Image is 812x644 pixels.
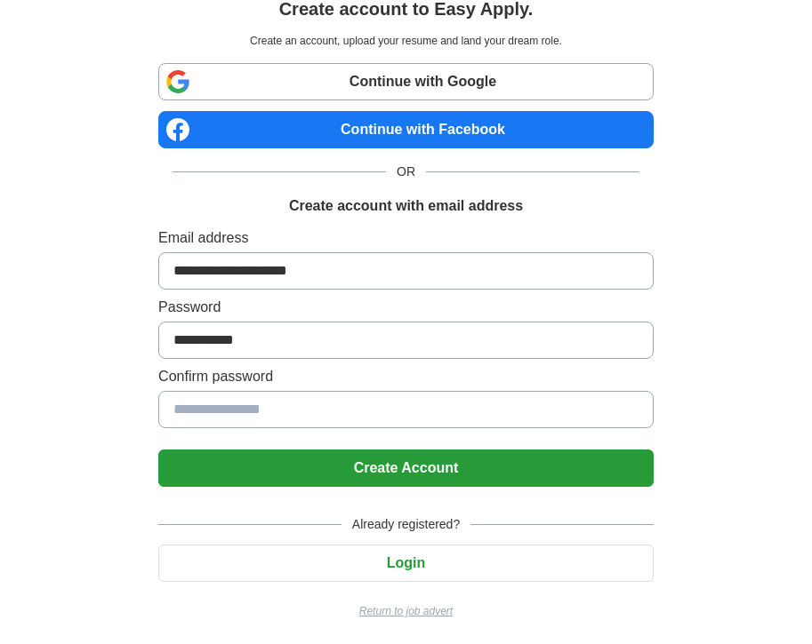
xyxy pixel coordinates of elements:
button: Create Account [158,449,654,487]
label: Password [158,297,654,318]
a: Return to job advert [158,603,654,619]
a: Login [158,555,654,570]
button: Login [158,545,654,582]
label: Confirm password [158,366,654,387]
span: Already registered? [342,515,470,534]
h1: Create account with email address [289,195,523,217]
label: Email address [158,227,654,249]
a: Continue with Google [158,63,654,100]
p: Create an account, upload your resume and land your dream role. [162,33,650,49]
a: Continue with Facebook [158,111,654,148]
span: OR [386,163,426,181]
